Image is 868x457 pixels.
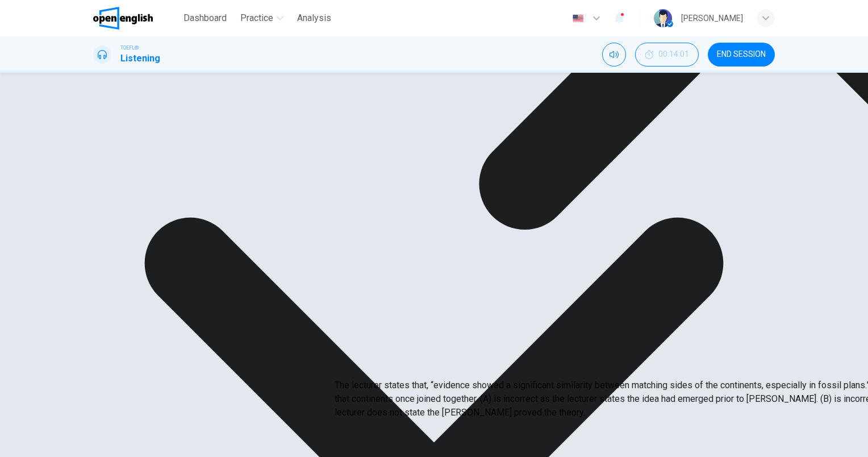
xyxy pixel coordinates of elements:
[571,14,585,23] img: en
[681,11,743,25] div: [PERSON_NAME]
[602,43,626,67] div: Mute
[717,50,766,59] span: END SESSION
[120,52,160,65] h1: Listening
[654,9,672,27] img: Profile picture
[635,43,699,67] div: Hide
[183,11,227,25] span: Dashboard
[120,44,139,52] span: TOEFL®
[240,11,273,25] span: Practice
[658,50,689,59] span: 00:14:01
[93,7,153,30] img: OpenEnglish logo
[297,11,331,25] span: Analysis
